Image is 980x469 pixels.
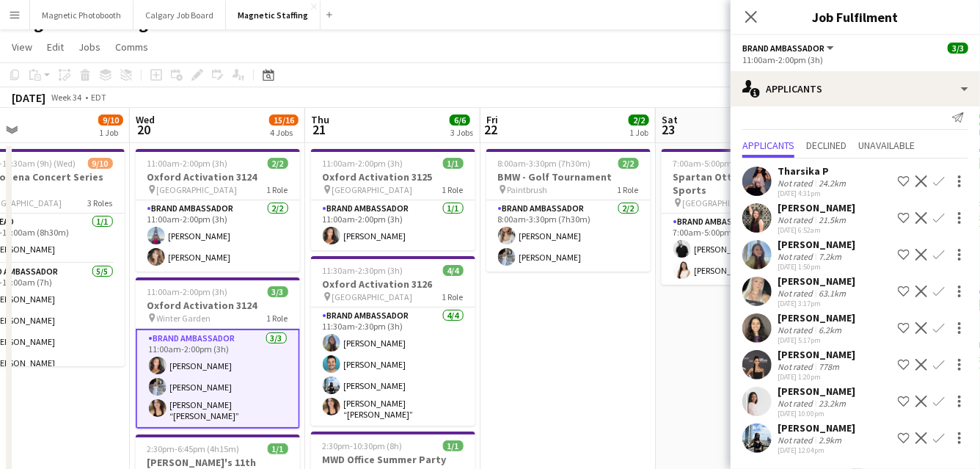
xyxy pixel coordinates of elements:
[136,170,300,183] h3: Oxford Activation 3124
[78,40,100,54] span: Jobs
[662,214,826,285] app-card-role: Brand Ambassador2/27:00am-5:00pm (10h)[PERSON_NAME][PERSON_NAME]
[136,113,155,126] span: Wed
[778,361,816,372] div: Not rated
[442,184,464,195] span: 1 Role
[618,158,639,169] span: 2/2
[816,435,844,446] div: 2.9km
[778,348,855,361] div: [PERSON_NAME]
[816,251,844,262] div: 7.2km
[88,197,113,208] span: 3 Roles
[30,1,134,29] button: Magnetic Photobooth
[73,37,106,57] a: Jobs
[778,225,855,235] div: [DATE] 6:52am
[443,265,464,276] span: 4/4
[332,184,413,195] span: [GEOGRAPHIC_DATA]
[858,140,915,150] span: Unavailable
[147,158,228,169] span: 11:00am-2:00pm (3h)
[311,308,475,426] app-card-role: Brand Ambassador4/411:30am-2:30pm (3h)[PERSON_NAME][PERSON_NAME][PERSON_NAME][PERSON_NAME] “[PERS...
[486,149,651,272] div: 8:00am-3:30pm (7h30m)2/2BMW - Golf Tournament Paintbrush1 RoleBrand Ambassador2/28:00am-3:30pm (7...
[498,158,591,169] span: 8:00am-3:30pm (7h30m)
[268,286,288,297] span: 3/3
[778,189,849,198] div: [DATE] 4:31pm
[778,324,816,335] div: Not rated
[48,92,85,103] span: Week 34
[742,140,794,150] span: Applicants
[136,329,300,429] app-card-role: Brand Ambassador3/311:00am-2:00pm (3h)[PERSON_NAME][PERSON_NAME][PERSON_NAME] “[PERSON_NAME]” [PE...
[147,286,228,297] span: 11:00am-2:00pm (3h)
[323,440,403,451] span: 2:30pm-10:30pm (8h)
[673,158,754,169] span: 7:00am-5:00pm (10h)
[778,201,855,214] div: [PERSON_NAME]
[778,238,855,251] div: [PERSON_NAME]
[731,7,980,26] h3: Job Fulfilment
[629,127,648,138] div: 1 Job
[109,37,154,57] a: Comms
[778,262,855,272] div: [DATE] 1:50pm
[778,299,855,308] div: [DATE] 3:17pm
[778,335,855,345] div: [DATE] 5:17pm
[332,291,413,302] span: [GEOGRAPHIC_DATA]
[778,446,855,455] div: [DATE] 12:04pm
[311,200,475,250] app-card-role: Brand Ambassador1/111:00am-2:00pm (3h)[PERSON_NAME]
[508,184,548,195] span: Paintbrush
[806,140,846,150] span: Declined
[311,277,475,291] h3: Oxford Activation 3126
[778,385,855,398] div: [PERSON_NAME]
[948,43,968,54] span: 3/3
[311,113,329,126] span: Thu
[147,443,240,454] span: 2:30pm-6:45pm (4h15m)
[136,200,300,272] app-card-role: Brand Ambassador2/211:00am-2:00pm (3h)[PERSON_NAME][PERSON_NAME]
[778,311,855,324] div: [PERSON_NAME]
[41,37,70,57] a: Edit
[778,409,855,418] div: [DATE] 10:00pm
[268,443,288,454] span: 1/1
[659,121,678,138] span: 23
[816,361,842,372] div: 778m
[662,113,678,126] span: Sat
[99,127,122,138] div: 1 Job
[816,398,849,409] div: 23.2km
[742,43,824,54] span: Brand Ambassador
[226,1,321,29] button: Magnetic Staffing
[778,288,816,299] div: Not rated
[270,127,298,138] div: 4 Jobs
[136,149,300,272] div: 11:00am-2:00pm (3h)2/2Oxford Activation 3124 [GEOGRAPHIC_DATA]1 RoleBrand Ambassador2/211:00am-2:...
[486,200,651,272] app-card-role: Brand Ambassador2/28:00am-3:30pm (7h30m)[PERSON_NAME][PERSON_NAME]
[267,184,288,195] span: 1 Role
[91,92,106,103] div: EDT
[742,54,968,65] div: 11:00am-2:00pm (3h)
[816,178,849,189] div: 24.2km
[443,158,464,169] span: 1/1
[98,114,123,126] span: 9/10
[6,37,38,57] a: View
[47,40,64,54] span: Edit
[269,114,299,126] span: 15/16
[12,40,32,54] span: View
[443,440,464,451] span: 1/1
[742,43,836,54] button: Brand Ambassador
[816,324,844,335] div: 6.2km
[450,114,470,126] span: 6/6
[662,170,826,197] h3: Spartan Ottawa - Perfect Sports
[778,421,855,435] div: [PERSON_NAME]
[323,158,403,169] span: 11:00am-2:00pm (3h)
[157,184,238,195] span: [GEOGRAPHIC_DATA]
[136,277,300,429] div: 11:00am-2:00pm (3h)3/3Oxford Activation 3124 Winter Garden1 RoleBrand Ambassador3/311:00am-2:00pm...
[816,288,849,299] div: 63.1km
[311,256,475,426] app-job-card: 11:30am-2:30pm (3h)4/4Oxford Activation 3126 [GEOGRAPHIC_DATA]1 RoleBrand Ambassador4/411:30am-2:...
[311,149,475,250] app-job-card: 11:00am-2:00pm (3h)1/1Oxford Activation 3125 [GEOGRAPHIC_DATA]1 RoleBrand Ambassador1/111:00am-2:...
[683,197,764,208] span: [GEOGRAPHIC_DATA]
[450,127,473,138] div: 3 Jobs
[267,313,288,324] span: 1 Role
[323,265,403,276] span: 11:30am-2:30pm (3h)
[778,251,816,262] div: Not rated
[88,158,113,169] span: 9/10
[442,291,464,302] span: 1 Role
[662,149,826,285] app-job-card: 7:00am-5:00pm (10h)2/2Spartan Ottawa - Perfect Sports [GEOGRAPHIC_DATA]1 RoleBrand Ambassador2/27...
[134,121,155,138] span: 20
[618,184,639,195] span: 1 Role
[778,178,816,189] div: Not rated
